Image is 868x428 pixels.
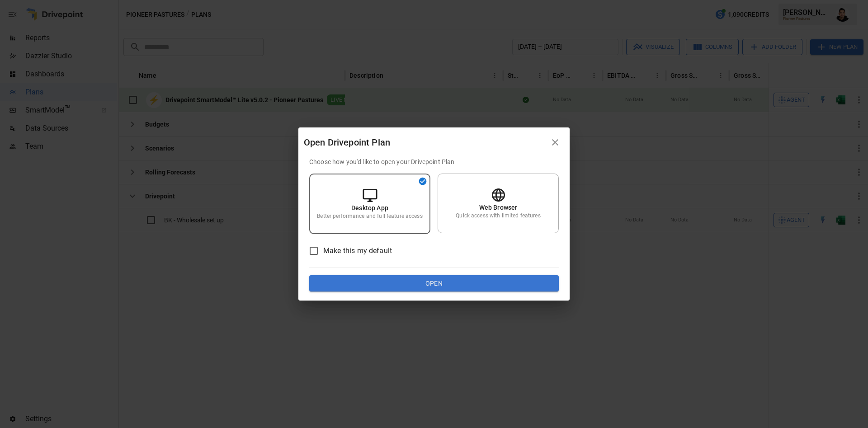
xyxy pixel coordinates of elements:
[323,245,392,256] span: Make this my default
[309,275,559,292] button: Open
[304,135,546,150] div: Open Drivepoint Plan
[317,212,422,220] p: Better performance and full feature access
[309,157,559,166] p: Choose how you'd like to open your Drivepoint Plan
[351,203,388,212] p: Desktop App
[479,203,518,212] p: Web Browser
[456,212,540,220] p: Quick access with limited features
